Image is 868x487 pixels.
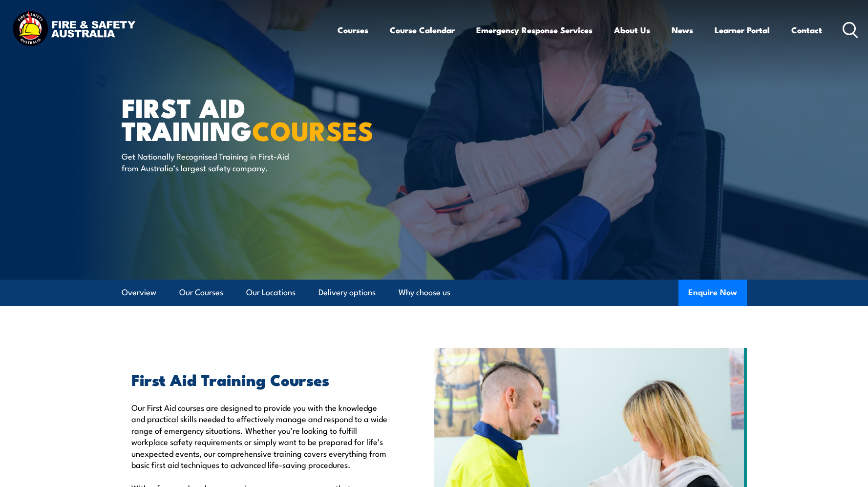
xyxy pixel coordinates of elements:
a: Course Calendar [390,17,455,43]
a: Emergency Response Services [476,17,593,43]
h1: First Aid Training [122,96,363,141]
p: Get Nationally Recognised Training in First-Aid from Australia’s largest safety company. [122,150,300,173]
button: Enquire Now [678,280,747,306]
h2: First Aid Training Courses [131,372,389,386]
a: Courses [338,17,368,43]
a: Contact [791,17,822,43]
strong: COURSES [252,109,374,150]
p: Our First Aid courses are designed to provide you with the knowledge and practical skills needed ... [131,402,389,470]
a: Why choose us [399,280,450,305]
a: Our Courses [179,280,223,305]
a: Overview [122,280,156,305]
a: Our Locations [246,280,296,305]
a: About Us [614,17,650,43]
a: News [672,17,693,43]
a: Delivery options [318,280,376,305]
a: Learner Portal [715,17,770,43]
